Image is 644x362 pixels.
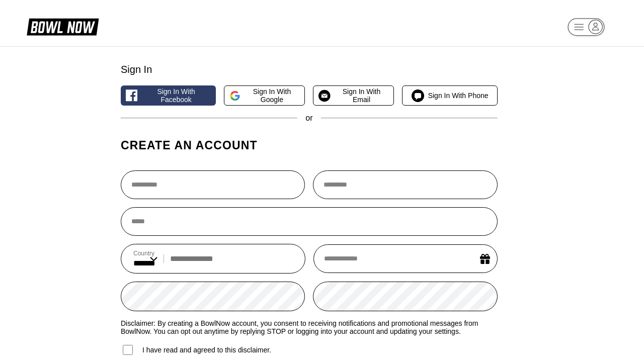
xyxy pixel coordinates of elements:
[313,85,394,106] button: Sign in with Email
[141,87,210,104] span: Sign in with Facebook
[335,87,389,104] span: Sign in with Email
[224,85,305,106] button: Sign in with Google
[121,64,498,75] div: Sign In
[245,87,299,104] span: Sign in with Google
[121,319,498,335] label: Disclaimer: By creating a BowlNow account, you consent to receiving notifications and promotional...
[428,92,489,100] span: Sign in with Phone
[121,138,498,152] h1: Create an account
[121,114,498,123] div: or
[121,343,271,356] label: I have read and agreed to this disclaimer.
[123,345,133,355] input: I have read and agreed to this disclaimer.
[402,85,497,106] button: Sign in with Phone
[133,250,157,257] label: Country
[121,85,216,106] button: Sign in with Facebook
